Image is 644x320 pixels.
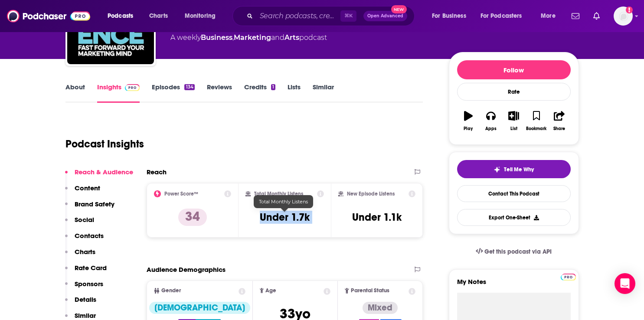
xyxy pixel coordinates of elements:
button: Open AdvancedNew [363,11,407,21]
div: Search podcasts, credits, & more... [241,6,423,26]
img: Podchaser - Follow, Share and Rate Podcasts [7,8,90,24]
p: Sponsors [75,280,103,288]
a: Credits1 [244,83,275,103]
a: Show notifications dropdown [590,9,603,23]
p: Social [75,216,94,224]
button: open menu [535,9,566,23]
input: Search podcasts, credits, & more... [256,9,340,23]
span: Gender [161,288,181,294]
a: Marketing [234,33,271,42]
a: About [65,83,85,103]
button: Reach & Audience [65,168,133,184]
h1: Podcast Insights [65,137,144,150]
span: Total Monthly Listens [259,199,308,205]
label: My Notes [457,278,571,293]
a: Arts [284,33,299,42]
a: Show notifications dropdown [568,9,583,23]
button: Sponsors [65,280,103,296]
p: Reach & Audience [75,168,133,176]
span: Tell Me Why [504,166,534,173]
div: Apps [485,126,497,131]
p: Brand Safety [75,200,114,208]
p: 34 [178,209,207,226]
p: Contacts [75,232,104,240]
button: Content [65,184,100,200]
p: Similar [75,311,96,320]
button: open menu [475,9,535,23]
a: Similar [313,83,334,103]
h2: Power Score™ [164,191,198,197]
span: and [271,33,284,42]
button: Rate Card [65,264,107,280]
div: Share [553,126,565,131]
div: Mixed [363,302,398,314]
img: User Profile [614,7,633,26]
a: Pro website [561,272,576,281]
div: 134 [184,84,194,90]
div: Open Intercom Messenger [615,273,635,294]
div: 1 [271,84,275,90]
button: Details [65,295,96,311]
span: Monitoring [185,10,216,22]
button: Show profile menu [614,7,633,26]
span: More [541,10,556,22]
button: Charts [65,248,95,264]
a: Episodes134 [152,83,194,103]
button: Brand Safety [65,200,114,216]
p: Content [75,184,100,192]
button: Bookmark [525,105,548,137]
a: Charts [144,9,173,23]
h3: Under 1.1k [352,211,402,224]
button: Play [457,105,480,137]
button: Follow [457,60,571,79]
p: Details [75,295,96,304]
a: Reviews [207,83,232,103]
div: List [510,126,517,131]
button: Contacts [65,232,104,248]
img: tell me why sparkle [494,166,500,173]
span: For Business [432,10,466,22]
span: Podcasts [108,10,133,22]
p: Rate Card [75,264,107,272]
div: Play [464,126,473,131]
h2: Reach [147,168,167,176]
button: open menu [101,9,144,23]
button: Share [548,105,570,137]
span: ⌘ K [340,10,356,22]
img: Podchaser Pro [125,84,140,91]
button: Apps [480,105,502,137]
span: Open Advanced [367,14,403,18]
span: Get this podcast via API [484,248,552,255]
div: [DEMOGRAPHIC_DATA] [149,302,250,314]
a: Contact This Podcast [457,185,571,202]
span: Parental Status [351,288,389,294]
button: open menu [179,9,227,23]
a: Lists [288,83,301,103]
a: Business [201,33,232,42]
svg: Add a profile image [626,7,633,13]
button: Social [65,216,94,232]
span: New [391,5,407,13]
div: A weekly podcast [170,33,327,43]
div: Bookmark [526,126,546,131]
p: Charts [75,248,95,256]
span: For Podcasters [481,10,522,22]
img: Podchaser Pro [561,274,576,281]
span: , [232,33,234,42]
h2: New Episode Listens [347,191,395,197]
h3: Under 1.7k [260,211,310,224]
button: List [502,105,525,137]
a: Get this podcast via API [469,241,559,262]
span: Age [265,288,276,294]
button: Export One-Sheet [457,209,571,226]
div: Rate [457,83,571,101]
button: open menu [426,9,477,23]
span: Charts [149,10,168,22]
button: tell me why sparkleTell Me Why [457,160,571,178]
a: InsightsPodchaser Pro [97,83,140,103]
h2: Audience Demographics [147,265,226,274]
h2: Total Monthly Listens [254,191,303,197]
span: Logged in as maiak [614,7,633,26]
